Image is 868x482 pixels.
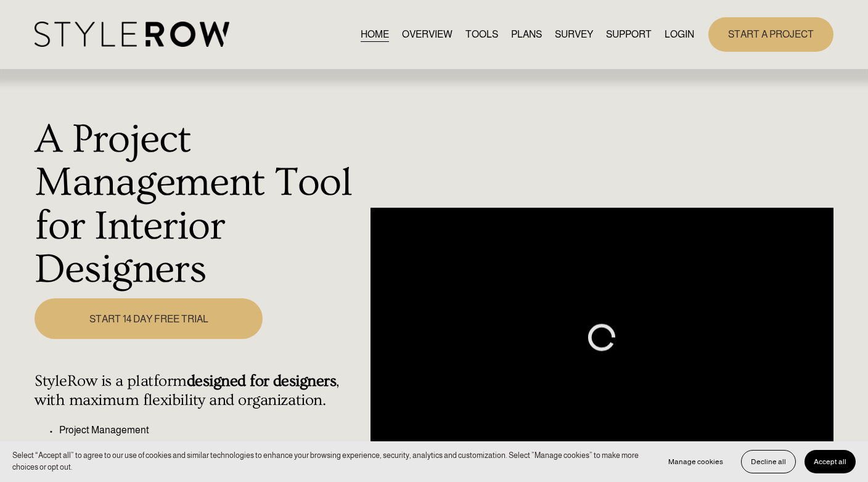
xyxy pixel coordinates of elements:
[668,457,723,466] span: Manage cookies
[59,423,363,438] p: Project Management
[511,26,542,43] a: PLANS
[751,457,786,466] span: Decline all
[606,27,652,42] span: SUPPORT
[805,450,856,473] button: Accept all
[555,26,593,43] a: SURVEY
[12,450,647,473] p: Select “Accept all” to agree to our use of cookies and similar technologies to enhance your brows...
[659,450,732,473] button: Manage cookies
[35,298,263,340] a: START 14 DAY FREE TRIAL
[741,450,796,473] button: Decline all
[708,17,833,51] a: START A PROJECT
[402,26,452,43] a: OVERVIEW
[35,372,363,409] h4: StyleRow is a platform , with maximum flexibility and organization.
[606,26,652,43] a: folder dropdown
[35,118,363,292] h1: A Project Management Tool for Interior Designers
[187,372,337,390] strong: designed for designers
[665,26,694,43] a: LOGIN
[361,26,389,43] a: HOME
[35,22,229,47] img: StyleRow
[465,26,498,43] a: TOOLS
[814,457,846,466] span: Accept all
